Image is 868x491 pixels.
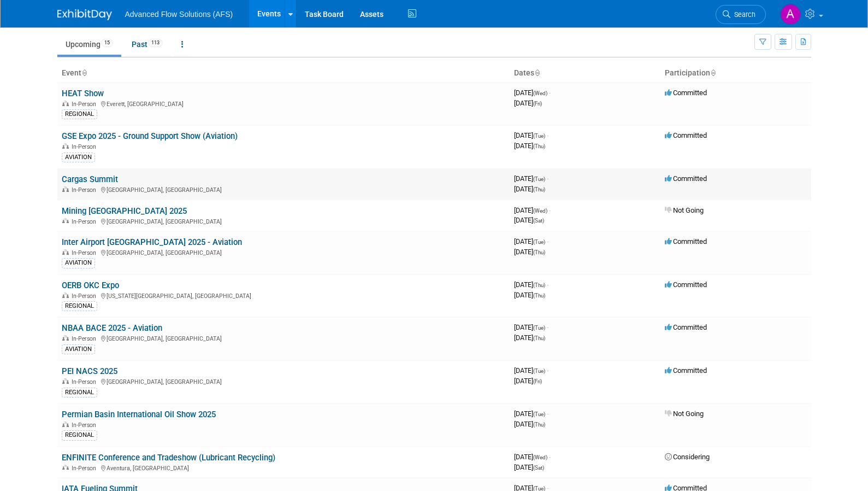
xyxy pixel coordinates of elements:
div: Aventura, [GEOGRAPHIC_DATA] [62,463,505,472]
span: [DATE] [514,206,551,214]
th: Participation [660,64,811,83]
a: Sort by Participation Type [710,68,716,77]
img: In-Person Event [62,218,69,224]
span: [DATE] [514,248,545,256]
span: Not Going [665,410,704,418]
span: - [547,366,548,375]
span: (Wed) [533,454,547,460]
span: - [549,206,551,214]
span: - [547,237,548,245]
img: In-Person Event [62,422,69,427]
span: Advanced Flow Solutions (AFS) [125,10,233,19]
div: AVIATION [62,258,95,268]
span: [DATE] [514,99,542,107]
span: [DATE] [514,89,551,97]
div: AVIATION [62,344,95,354]
span: Considering [665,453,710,461]
span: 113 [148,39,163,47]
span: (Fri) [533,378,542,384]
span: (Thu) [533,293,545,299]
span: (Fri) [533,101,542,107]
span: In-Person [72,378,99,385]
span: (Tue) [533,368,545,374]
span: [DATE] [514,410,548,418]
div: REGIONAL [62,301,97,311]
span: [DATE] [514,453,551,461]
span: In-Person [72,186,99,194]
span: In-Person [72,101,99,108]
span: [DATE] [514,291,545,299]
span: [DATE] [514,185,545,193]
div: REGIONAL [62,430,97,440]
span: (Sat) [533,465,544,471]
span: (Tue) [533,239,545,245]
span: (Thu) [533,249,545,255]
a: Sort by Start Date [534,68,540,77]
div: [GEOGRAPHIC_DATA], [GEOGRAPHIC_DATA] [62,185,505,194]
span: Committed [665,89,707,97]
th: Dates [510,64,660,83]
a: NBAA BACE 2025 - Aviation [62,323,162,333]
span: Committed [665,174,707,183]
a: Upcoming15 [57,34,121,55]
a: Search [716,5,766,24]
span: [DATE] [514,377,542,385]
span: [DATE] [514,366,548,375]
span: - [547,280,548,289]
img: ExhibitDay [57,9,112,20]
span: Not Going [665,206,704,214]
span: - [549,89,551,97]
span: - [547,410,548,418]
a: Permian Basin International Oil Show 2025 [62,410,216,419]
span: [DATE] [514,463,544,471]
img: In-Person Event [62,335,69,341]
span: Committed [665,237,707,245]
span: In-Person [72,422,99,429]
span: Search [730,10,755,19]
span: In-Person [72,143,99,150]
span: - [547,174,548,183]
span: (Wed) [533,90,547,96]
span: [DATE] [514,131,548,139]
span: [DATE] [514,174,548,183]
a: OERB OKC Expo [62,280,119,290]
span: Committed [665,131,707,139]
span: (Wed) [533,208,547,214]
div: [US_STATE][GEOGRAPHIC_DATA], [GEOGRAPHIC_DATA] [62,291,505,300]
span: (Thu) [533,282,545,288]
span: In-Person [72,293,99,300]
div: [GEOGRAPHIC_DATA], [GEOGRAPHIC_DATA] [62,248,505,256]
span: Committed [665,366,707,375]
img: In-Person Event [62,101,69,106]
a: ENFINITE Conference and Tradeshow (Lubricant Recycling) [62,453,275,463]
span: (Tue) [533,176,545,182]
img: In-Person Event [62,293,69,298]
img: In-Person Event [62,465,69,470]
div: REGIONAL [62,388,97,398]
span: - [547,131,548,139]
div: REGIONAL [62,109,97,119]
div: [GEOGRAPHIC_DATA], [GEOGRAPHIC_DATA] [62,377,505,385]
a: PEI NACS 2025 [62,366,117,376]
span: [DATE] [514,420,545,428]
img: In-Person Event [62,143,69,149]
a: Past113 [123,34,171,55]
a: Mining [GEOGRAPHIC_DATA] 2025 [62,206,187,216]
img: In-Person Event [62,186,69,192]
span: In-Person [72,218,99,225]
span: Committed [665,323,707,331]
span: (Tue) [533,133,545,139]
span: (Tue) [533,325,545,331]
div: [GEOGRAPHIC_DATA], [GEOGRAPHIC_DATA] [62,217,505,225]
span: In-Person [72,249,99,256]
span: 15 [101,39,113,47]
span: (Thu) [533,422,545,428]
span: (Thu) [533,335,545,341]
img: Alyson Makin [780,4,801,25]
img: In-Person Event [62,378,69,384]
span: Committed [665,280,707,289]
span: [DATE] [514,280,548,289]
span: In-Person [72,465,99,472]
a: Inter Airport [GEOGRAPHIC_DATA] 2025 - Aviation [62,237,242,247]
span: [DATE] [514,334,545,342]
